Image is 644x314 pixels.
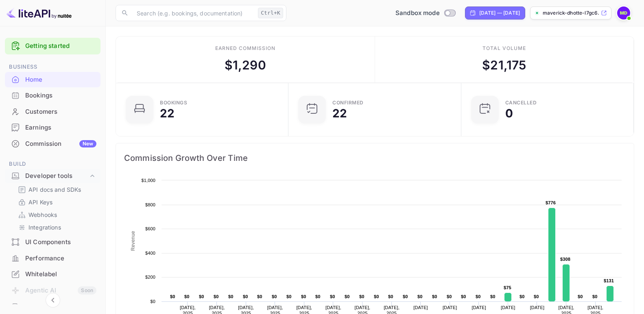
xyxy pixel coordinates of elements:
text: $0 [170,294,175,299]
div: API Logs [25,303,96,312]
text: $0 [315,294,321,299]
text: $0 [301,294,306,299]
p: Integrations [28,223,61,232]
span: Commission Growth Over Time [124,152,626,165]
text: $0 [286,294,292,299]
text: $131 [604,278,614,283]
p: Webhooks [28,210,57,219]
div: Developer tools [5,169,100,183]
a: Getting started [25,41,96,51]
a: Earnings [5,120,100,135]
p: maverick-dhotte-l7gc6.... [543,9,599,17]
text: $308 [560,257,570,262]
div: Customers [25,107,96,117]
text: $0 [592,294,598,299]
text: $0 [184,294,190,299]
text: [DATE] [530,305,545,310]
text: $0 [228,294,234,299]
text: $0 [257,294,262,299]
text: [DATE] [413,305,428,310]
text: Revenue [130,231,136,251]
text: $0 [534,294,539,299]
text: $200 [145,275,155,279]
p: API Keys [28,198,52,206]
img: LiteAPI logo [7,6,72,19]
text: $0 [403,294,408,299]
div: Whitelabel [25,270,96,279]
span: Build [5,160,100,169]
div: Bookings [5,88,100,104]
text: $0 [272,294,277,299]
a: API Keys [18,198,94,206]
div: CANCELLED [505,100,537,105]
text: $0 [432,294,437,299]
a: CommissionNew [5,136,100,151]
div: Earnings [25,123,96,132]
div: $ 21,175 [482,56,526,74]
div: UI Components [5,234,100,250]
text: $0 [461,294,466,299]
text: $0 [447,294,452,299]
div: $ 1,290 [225,56,266,74]
div: Whitelabel [5,266,100,282]
button: Collapse navigation [46,293,60,308]
text: [DATE] [501,305,515,310]
div: Ctrl+K [258,8,283,18]
div: CommissionNew [5,136,100,152]
a: API docs and SDKs [18,185,94,194]
div: Earnings [5,120,100,136]
text: $0 [578,294,583,299]
a: Home [5,72,100,87]
text: [DATE] [472,305,486,310]
div: Developer tools [25,171,88,181]
text: $0 [476,294,481,299]
div: Integrations [15,221,97,233]
a: Bookings [5,88,100,103]
text: $0 [374,294,379,299]
p: API docs and SDKs [28,185,81,194]
text: $0 [520,294,525,299]
div: UI Components [25,238,96,247]
div: Performance [5,251,100,266]
text: $0 [214,294,219,299]
div: Bookings [160,100,187,105]
div: 0 [505,108,513,119]
span: Sandbox mode [395,9,440,18]
div: Home [25,75,96,84]
div: API Keys [15,196,97,208]
text: $1,000 [141,178,155,183]
text: $0 [417,294,423,299]
a: UI Components [5,234,100,249]
div: Home [5,72,100,88]
a: Customers [5,104,100,119]
text: $0 [150,299,155,304]
a: Whitelabel [5,266,100,282]
a: Integrations [18,223,94,232]
div: Webhooks [15,209,97,221]
div: Bookings [25,91,96,100]
img: Maverick Dhotte [617,6,630,19]
div: 22 [160,108,175,119]
div: Commission [25,139,96,149]
div: API docs and SDKs [15,184,97,195]
text: $0 [345,294,350,299]
text: $0 [243,294,248,299]
a: Performance [5,251,100,266]
div: Getting started [5,38,100,54]
div: [DATE] — [DATE] [479,9,520,17]
div: New [79,140,96,147]
text: $0 [199,294,204,299]
text: $800 [145,202,155,207]
text: $0 [359,294,365,299]
text: $600 [145,226,155,231]
text: $0 [490,294,496,299]
div: Earned commission [215,45,275,52]
span: Business [5,63,100,71]
input: Search (e.g. bookings, documentation) [132,5,255,21]
text: $0 [330,294,335,299]
text: $400 [145,251,155,256]
div: Performance [25,254,96,263]
text: $776 [546,200,556,205]
div: Confirmed [332,100,364,105]
div: Customers [5,104,100,120]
